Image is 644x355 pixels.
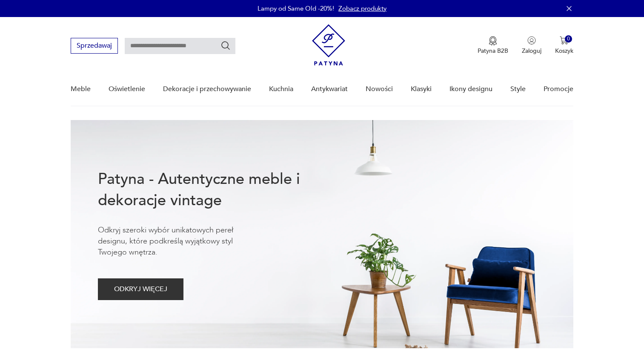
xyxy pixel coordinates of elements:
[269,73,293,106] a: Kuchnia
[489,36,497,46] img: Ikona medalu
[522,47,541,55] p: Zaloguj
[555,47,573,55] p: Koszyk
[449,73,492,106] a: Ikony designu
[258,4,334,13] p: Lampy od Same Old -20%!
[71,73,91,106] a: Meble
[311,73,348,106] a: Antykwariat
[527,36,536,45] img: Ikonka użytkownika
[478,36,508,55] a: Ikona medaluPatyna B2B
[312,24,345,66] img: Patyna - sklep z meblami i dekoracjami vintage
[411,73,432,106] a: Klasyki
[478,36,508,55] button: Patyna B2B
[478,47,508,55] p: Patyna B2B
[220,40,231,51] button: Szukaj
[338,4,386,13] a: Zobacz produkty
[565,35,572,43] div: 0
[555,36,573,55] button: 0Koszyk
[98,225,260,258] p: Odkryj szeroki wybór unikatowych pereł designu, które podkreślą wyjątkowy styl Twojego wnętrza.
[366,73,393,106] a: Nowości
[71,43,118,49] a: Sprzedawaj
[109,73,145,106] a: Oświetlenie
[560,36,568,45] img: Ikona koszyka
[544,73,573,106] a: Promocje
[98,287,183,293] a: ODKRYJ WIĘCEJ
[163,73,251,106] a: Dekoracje i przechowywanie
[98,169,328,211] h1: Patyna - Autentyczne meble i dekoracje vintage
[522,36,541,55] button: Zaloguj
[98,278,183,300] button: ODKRYJ WIĘCEJ
[510,73,526,106] a: Style
[71,38,118,54] button: Sprzedawaj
